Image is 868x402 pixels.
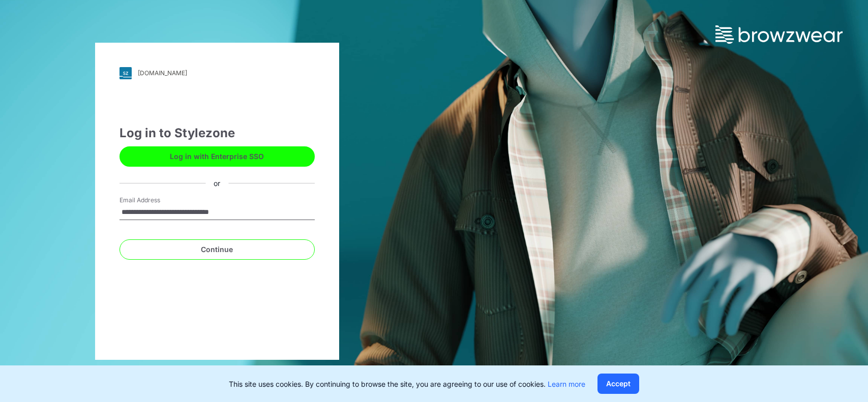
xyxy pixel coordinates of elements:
div: Log in to Stylezone [119,124,315,142]
div: [DOMAIN_NAME] [138,69,187,77]
button: Accept [597,374,639,394]
label: Email Address [119,196,191,205]
button: Log in with Enterprise SSO [119,146,315,167]
img: browzwear-logo.73288ffb.svg [715,25,843,44]
button: Continue [119,239,315,260]
a: [DOMAIN_NAME] [119,67,315,79]
img: svg+xml;base64,PHN2ZyB3aWR0aD0iMjgiIGhlaWdodD0iMjgiIHZpZXdCb3g9IjAgMCAyOCAyOCIgZmlsbD0ibm9uZSIgeG... [119,67,132,79]
div: or [205,178,228,189]
a: Learn more [548,380,585,388]
p: This site uses cookies. By continuing to browse the site, you are agreeing to our use of cookies. [229,379,585,389]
